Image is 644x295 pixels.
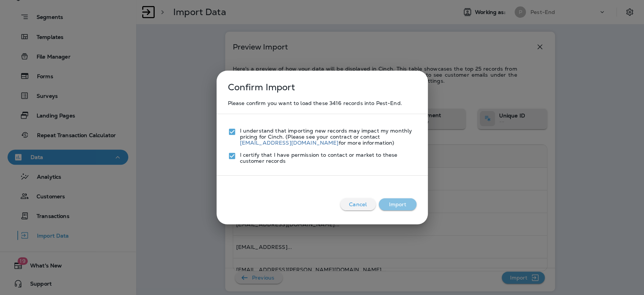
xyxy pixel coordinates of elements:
[224,78,295,96] p: Confirm Import
[240,128,417,146] p: I understand that importing new records may impact my monthly pricing for Cinch. (Please see your...
[340,198,376,210] button: Cancel
[240,152,417,164] p: I certify that I have permission to contact or market to these customer records
[228,100,417,106] p: Please confirm you want to load these 3416 records into Pest-End.
[346,198,370,210] p: Cancel
[379,198,417,210] button: Import
[240,139,339,146] a: [EMAIL_ADDRESS][DOMAIN_NAME]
